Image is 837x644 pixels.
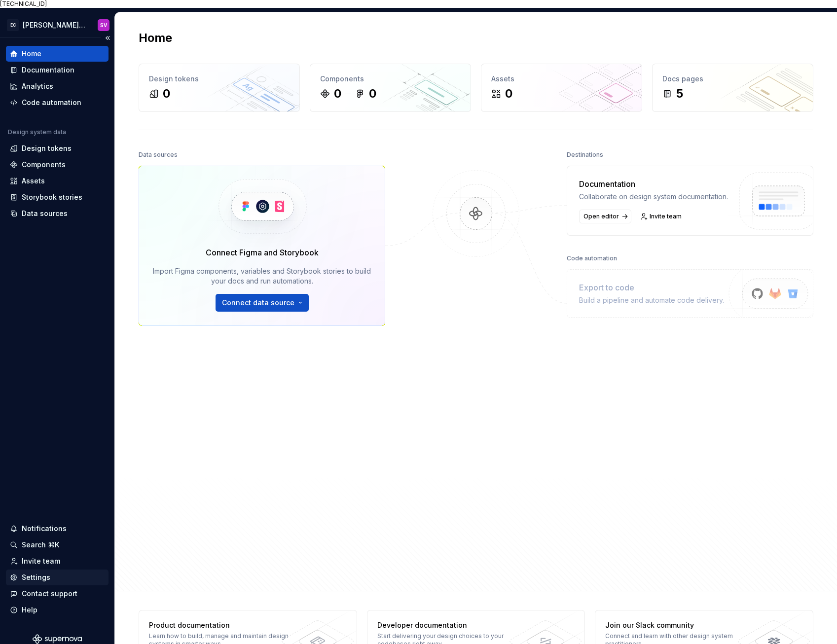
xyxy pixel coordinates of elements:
button: Collapse sidebar [101,31,114,45]
a: Design tokens0 [139,64,300,112]
div: Design tokens [149,74,290,84]
div: Contact support [22,589,77,599]
div: [PERSON_NAME] Websites Design System [23,20,86,30]
div: Code automation [22,98,81,107]
a: Analytics [6,78,109,94]
a: Open editor [579,210,631,223]
div: 5 [676,86,683,102]
a: Components00 [310,64,471,112]
a: Components [6,157,109,173]
div: Build a pipeline and automate code delivery. [579,295,724,305]
div: Notifications [22,524,67,534]
div: Design system data [8,128,66,136]
button: Connect data source [216,294,309,312]
span: Invite team [650,213,682,220]
button: Search ⌘K [6,537,109,553]
div: Data sources [22,209,68,218]
div: Connect Figma and Storybook [206,247,319,258]
div: Join our Slack community [605,620,749,630]
div: Assets [491,74,632,84]
div: Home [22,49,41,59]
a: Invite team [637,210,686,223]
a: Code automation [6,95,109,110]
a: Design tokens [6,141,109,156]
div: 0 [369,86,376,102]
div: Settings [22,572,50,582]
div: Help [22,605,37,615]
div: SV [100,21,107,29]
div: Invite team [22,556,60,566]
div: Analytics [22,81,53,91]
a: Docs pages5 [652,64,813,112]
div: Search ⌘K [22,540,59,550]
span: Open editor [583,213,619,220]
div: Documentation [579,178,728,190]
button: Notifications [6,521,109,537]
div: EC [7,19,19,31]
a: Assets [6,173,109,189]
div: Collaborate on design system documentation. [579,192,728,202]
a: Data sources [6,206,109,221]
div: Assets [22,176,45,186]
div: Documentation [22,65,74,75]
h2: Home [139,30,172,46]
div: Design tokens [22,143,72,153]
div: Docs pages [662,74,803,84]
div: Developer documentation [377,620,521,630]
a: Home [6,46,109,62]
div: Destinations [567,148,603,162]
svg: Supernova Logo [33,634,82,644]
div: 0 [163,86,170,102]
div: Product documentation [149,620,292,630]
div: Export to code [579,282,724,293]
div: Components [22,160,66,170]
div: 0 [334,86,341,102]
a: Storybook stories [6,189,109,205]
button: Help [6,602,109,618]
button: Contact support [6,586,109,602]
div: Data sources [139,148,178,162]
a: Assets0 [481,64,642,112]
div: Code automation [567,251,617,265]
span: Connect data source [222,298,294,308]
div: 0 [505,86,512,102]
button: EC[PERSON_NAME] Websites Design SystemSV [2,14,112,36]
a: Documentation [6,62,109,78]
a: Invite team [6,553,109,569]
div: Storybook stories [22,192,82,202]
div: Components [320,74,461,84]
a: Settings [6,570,109,585]
div: Import Figma components, variables and Storybook stories to build your docs and run automations. [153,266,371,286]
